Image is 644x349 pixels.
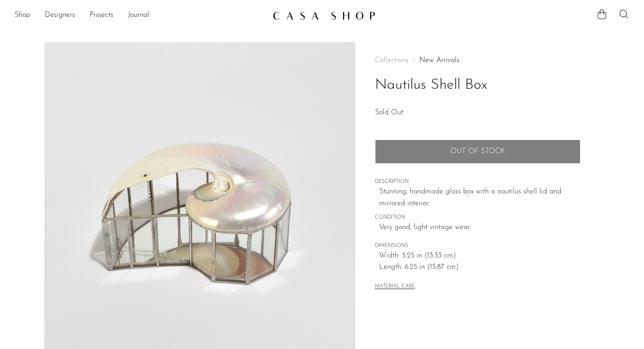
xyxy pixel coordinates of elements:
span: CONDITION [375,214,581,222]
span: DESCRIPTION [375,178,581,186]
span: Length: 6.25 in (15.87 cm) [379,262,581,274]
ul: NEW HEADER MENU [15,8,265,23]
span: Collections [375,57,408,64]
a: Journal [128,10,149,21]
span: Out of stock [450,147,505,156]
h1: Nautilus Shell Box [375,74,581,97]
button: MATERIAL CARE [375,284,415,290]
span: DIMENSIONS [375,242,581,250]
p: Stunning, handmade glass box with a nautilus shell lid and mirrored interior. [379,186,581,209]
a: Shop [15,10,30,21]
a: Projects [90,10,113,21]
nav: Breadcrumbs [375,57,581,64]
a: Designers [45,10,75,21]
button: Add to cart [375,140,581,163]
span: Width: 5.25 in (13.33 cm) [379,250,581,262]
nav: Desktop navigation [15,8,265,23]
span: Sold Out [375,109,403,116]
a: New Arrivals [419,57,459,64]
span: Very good; light vintage wear. [379,222,581,234]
